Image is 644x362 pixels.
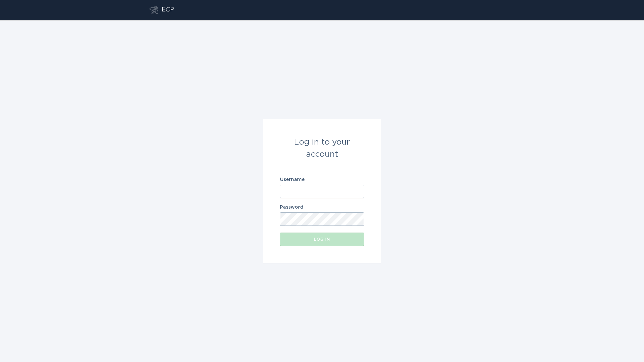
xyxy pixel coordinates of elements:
[283,237,361,241] div: Log in
[280,233,364,246] button: Log in
[280,205,364,210] label: Password
[150,6,158,14] button: Go to dashboard
[162,6,174,14] div: ECP
[280,177,364,182] label: Username
[280,136,364,160] div: Log in to your account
